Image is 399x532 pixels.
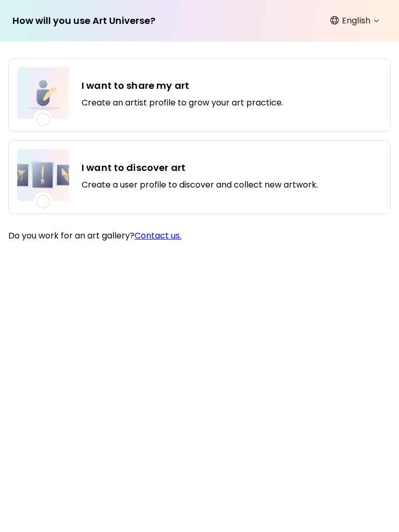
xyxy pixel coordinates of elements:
[135,230,181,242] a: Contact us.
[82,160,318,176] h4: I want to discover art
[12,16,155,26] h5: How will you use Art Universe?
[17,149,69,201] img: illustration
[8,231,391,258] h5: Do you work for an art gallery?
[82,180,318,190] h5: Create a user profile to discover and collect new artwork.
[330,16,339,24] img: Language
[17,67,69,119] img: illustration
[82,98,283,108] h5: Create an artist profile to grow your art practice.
[334,12,383,29] div: English
[82,78,283,94] h4: I want to share my art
